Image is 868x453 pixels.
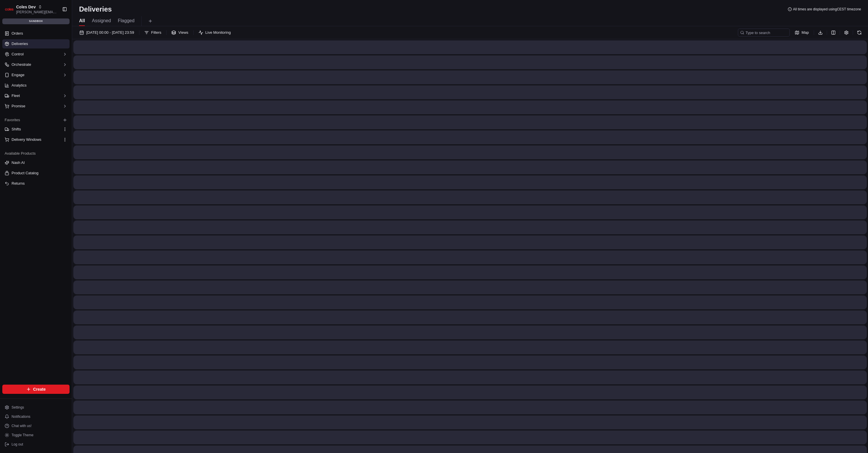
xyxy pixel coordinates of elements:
[12,52,24,57] span: Control
[2,422,70,430] button: Chat with us!
[12,31,23,36] span: Orders
[196,29,233,37] button: Live Monitoring
[2,179,70,188] button: Returns
[2,91,70,100] button: Fleet
[92,17,111,24] span: Assigned
[2,413,70,421] button: Notifications
[118,17,134,24] span: Flagged
[792,29,811,37] button: Map
[205,30,231,35] span: Live Monitoring
[2,403,70,411] button: Settings
[2,60,70,69] button: Orchestrate
[5,127,60,132] a: Shifts
[12,433,33,437] span: Toggle Theme
[12,405,24,410] span: Settings
[12,72,25,78] span: Engage
[33,386,46,392] span: Create
[12,442,23,447] span: Log out
[793,7,861,12] span: All times are displayed using CEST timezone
[16,4,36,10] button: Coles Dev
[12,93,20,98] span: Fleet
[2,158,70,167] button: Nash AI
[79,5,112,14] h1: Deliveries
[2,169,70,178] button: Product Catalog
[12,181,25,186] span: Returns
[12,424,31,428] span: Chat with us!
[178,30,188,35] span: Views
[12,171,38,176] span: Product Catalog
[169,29,191,37] button: Views
[5,171,67,176] a: Product Catalog
[5,160,67,165] a: Nash AI
[12,414,30,419] span: Notifications
[2,135,70,144] button: Delivery Windows
[12,41,28,46] span: Deliveries
[2,115,70,125] div: Favorites
[12,127,21,132] span: Shifts
[12,83,27,88] span: Analytics
[151,30,161,35] span: Filters
[142,29,164,37] button: Filters
[855,29,863,37] button: Refresh
[2,125,70,134] button: Shifts
[5,181,67,186] a: Returns
[2,440,70,448] button: Log out
[2,385,70,394] button: Create
[2,50,70,59] button: Control
[86,30,134,35] span: [DATE] 00:00 - [DATE] 23:59
[2,431,70,439] button: Toggle Theme
[2,29,70,38] a: Orders
[5,5,14,14] img: Coles Dev
[16,10,57,14] button: [PERSON_NAME][EMAIL_ADDRESS][DOMAIN_NAME]
[2,102,70,111] button: Promise
[2,81,70,90] a: Analytics
[12,104,25,109] span: Promise
[738,29,790,37] input: Type to search
[2,149,70,158] div: Available Products
[2,18,70,24] div: sandbox
[12,137,41,142] span: Delivery Windows
[2,2,60,16] button: Coles DevColes Dev[PERSON_NAME][EMAIL_ADDRESS][DOMAIN_NAME]
[2,39,70,48] a: Deliveries
[77,29,137,37] button: [DATE] 00:00 - [DATE] 23:59
[5,137,60,142] a: Delivery Windows
[802,30,809,35] span: Map
[12,160,25,165] span: Nash AI
[12,62,31,67] span: Orchestrate
[79,17,85,24] span: All
[2,70,70,80] button: Engage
